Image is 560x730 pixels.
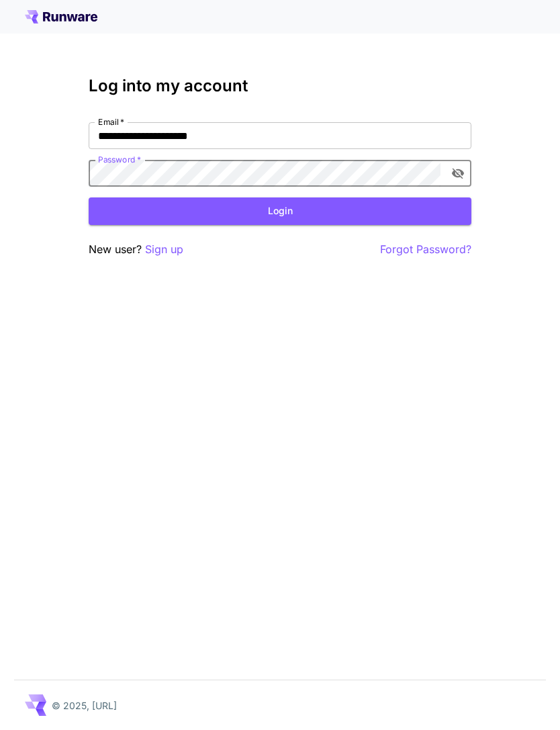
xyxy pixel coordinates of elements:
[380,241,471,258] button: Forgot Password?
[89,77,471,95] h3: Log into my account
[89,241,183,258] p: New user?
[98,116,124,128] label: Email
[89,197,471,225] button: Login
[98,154,141,165] label: Password
[145,241,183,258] button: Sign up
[52,698,117,713] p: © 2025, [URL]
[446,161,470,185] button: toggle password visibility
